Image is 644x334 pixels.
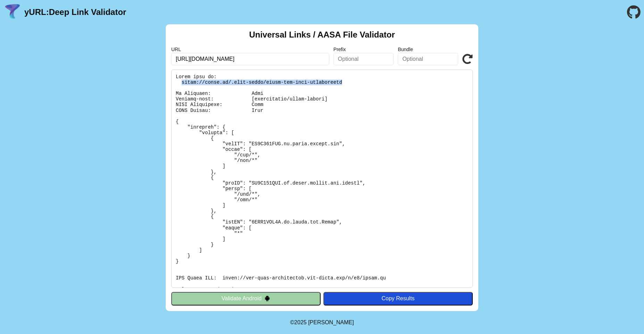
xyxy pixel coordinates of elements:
[333,47,394,52] label: Prefix
[398,53,458,65] input: Optional
[171,292,321,305] button: Validate Android
[294,319,307,325] span: 2025
[3,3,22,21] img: yURL Logo
[398,47,458,52] label: Bundle
[171,70,473,288] pre: Lorem ipsu do: sitam://conse.ad/.elit-seddo/eiusm-tem-inci-utlaboreetd Ma Aliquaen: Admi Veniamq-...
[333,53,394,65] input: Optional
[290,311,354,334] footer: ©
[327,295,469,302] div: Copy Results
[171,47,329,52] label: URL
[171,53,329,65] input: Required
[308,319,354,325] a: Michael Ibragimchayev's Personal Site
[24,7,126,17] a: yURL:Deep Link Validator
[323,292,473,305] button: Copy Results
[249,30,395,40] h2: Universal Links / AASA File Validator
[264,295,270,301] img: droidIcon.svg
